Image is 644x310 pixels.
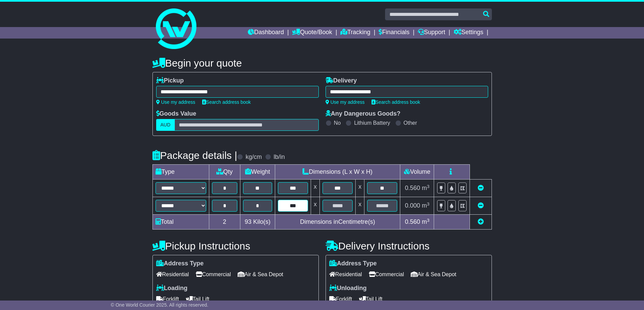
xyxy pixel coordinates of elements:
[427,201,430,207] sup: 3
[454,27,483,39] a: Settings
[405,218,420,225] span: 0.560
[311,197,319,215] td: x
[275,165,400,180] td: Dimensions (L x W x H)
[152,150,237,161] h4: Package details |
[418,27,445,39] a: Support
[422,185,430,191] span: m
[326,77,357,85] label: Delivery
[273,153,285,161] label: lb/in
[427,184,430,189] sup: 3
[326,240,492,252] h4: Delivery Instructions
[359,294,383,304] span: Tail Lift
[240,165,275,180] td: Weight
[156,269,189,280] span: Residential
[422,218,430,225] span: m
[356,180,364,197] td: x
[245,153,262,161] label: kg/cm
[156,285,188,292] label: Loading
[400,165,434,180] td: Volume
[356,197,364,215] td: x
[411,269,456,280] span: Air & Sea Depot
[478,185,484,191] a: Remove this item
[156,260,204,267] label: Address Type
[275,215,400,230] td: Dimensions in Centimetre(s)
[311,180,319,197] td: x
[326,99,365,105] a: Use my address
[404,120,417,126] label: Other
[152,165,209,180] td: Type
[405,185,420,191] span: 0.560
[427,218,430,223] sup: 3
[240,215,275,230] td: Kilo(s)
[422,202,430,209] span: m
[196,269,231,280] span: Commercial
[248,27,284,39] a: Dashboard
[186,294,210,304] span: Tail Lift
[245,218,252,225] span: 93
[156,294,179,304] span: Forklift
[156,77,184,85] label: Pickup
[292,27,332,39] a: Quote/Book
[209,165,240,180] td: Qty
[326,110,401,118] label: Any Dangerous Goods?
[156,99,195,105] a: Use my address
[152,215,209,230] td: Total
[152,240,319,252] h4: Pickup Instructions
[329,285,367,292] label: Unloading
[405,202,420,209] span: 0.000
[111,302,209,308] span: © One World Courier 2025. All rights reserved.
[329,260,377,267] label: Address Type
[209,215,240,230] td: 2
[156,119,175,131] label: AUD
[478,218,484,225] a: Add new item
[478,202,484,209] a: Remove this item
[372,99,420,105] a: Search address book
[329,294,352,304] span: Forklift
[334,120,341,126] label: No
[238,269,283,280] span: Air & Sea Depot
[152,57,492,69] h4: Begin your quote
[156,110,196,118] label: Goods Value
[354,120,390,126] label: Lithium Battery
[340,27,370,39] a: Tracking
[369,269,404,280] span: Commercial
[379,27,409,39] a: Financials
[329,269,362,280] span: Residential
[202,99,251,105] a: Search address book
